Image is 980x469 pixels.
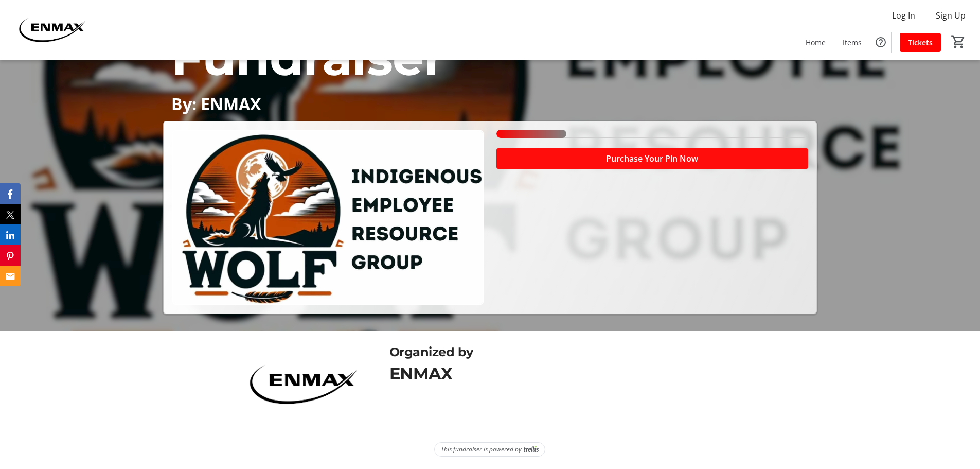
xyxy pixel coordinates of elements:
span: Purchase Your Pin Now [606,152,698,165]
button: Log In [884,7,923,24]
img: Trellis Logo [524,446,539,453]
div: Organized by [389,343,751,361]
span: Items [843,37,862,48]
span: Tickets [908,37,933,48]
span: Log In [892,9,915,22]
button: Purchase Your Pin Now [496,148,808,169]
img: ENMAX logo [229,343,377,426]
a: Home [797,33,834,52]
a: Tickets [900,33,941,52]
img: Campaign CTA Media Photo [172,130,484,305]
button: Sign Up [928,7,974,24]
p: By: ENMAX [171,95,808,113]
img: ENMAX 's Logo [6,4,98,56]
div: ENMAX [389,361,751,386]
span: Sign Up [936,9,966,22]
button: Cart [949,32,968,51]
button: Help [870,32,891,53]
span: This fundraiser is powered by [441,445,522,454]
div: 22.5% of fundraising goal reached [496,130,808,138]
span: Home [806,37,826,48]
a: Items [834,33,870,52]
